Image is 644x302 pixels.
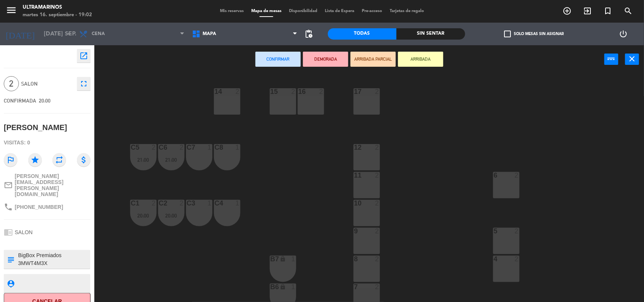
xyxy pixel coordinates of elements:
a: mail_outline[PERSON_NAME][EMAIL_ADDRESS][PERSON_NAME][DOMAIN_NAME] [4,173,91,197]
i: menu [6,5,17,16]
div: 2 [152,144,156,151]
button: ARRIBADA [398,52,443,67]
span: Disponibilidad [285,9,321,13]
div: 1 [207,200,212,207]
div: Todas [328,28,397,40]
div: 2 [291,88,296,95]
div: 2 [515,256,519,262]
div: 5 [494,228,494,235]
div: 2 [180,144,184,151]
div: 21:00 [130,157,157,162]
div: C7 [187,144,187,151]
i: turned_in_not [603,6,612,15]
i: exit_to_app [583,6,592,15]
div: 12 [354,144,355,151]
button: close [625,54,639,65]
span: [PHONE_NUMBER] [15,204,63,210]
div: 9 [354,228,355,235]
div: Visitas: 0 [4,136,91,149]
div: 16 [298,88,299,95]
div: 2 [235,88,240,95]
label: Solo mesas sin asignar [504,31,564,37]
div: C1 [131,200,131,207]
div: 2 [375,200,380,207]
div: 8 [354,256,355,262]
i: close [628,54,637,63]
i: person_pin [6,279,15,288]
div: 7 [354,284,355,290]
i: power_settings_new [619,29,628,38]
i: phone [4,202,13,212]
div: 2 [515,172,519,179]
i: repeat [52,153,66,167]
div: 2 [152,200,156,207]
span: MAPA [203,31,216,37]
div: 2 [375,284,380,290]
i: search [624,6,633,15]
button: fullscreen [77,77,91,90]
span: Mis reservas [216,9,247,13]
span: Tarjetas de regalo [386,9,428,13]
i: open_in_new [79,51,88,60]
i: power_input [607,54,616,63]
button: ARRIBADA PARCIAL [350,52,396,67]
i: arrow_drop_down [65,29,74,38]
button: open_in_new [77,49,91,63]
div: 2 [375,88,380,95]
i: star [28,153,42,167]
i: chrome_reader_mode [4,228,13,237]
div: 1 [291,284,296,290]
button: power_input [604,54,618,65]
div: B7 [271,256,271,262]
span: 20:00 [39,98,51,104]
div: 20:00 [130,213,157,218]
i: lock [280,284,286,290]
div: 2 [180,200,184,207]
div: 10 [354,200,355,207]
div: 1 [235,144,240,151]
div: B6 [271,284,271,290]
span: pending_actions [304,29,314,38]
div: 1 [235,200,240,207]
span: Lista de Espera [321,9,358,13]
div: Ultramarinos [23,4,92,11]
i: mail_outline [4,181,13,190]
div: 2 [319,88,324,95]
div: C2 [159,200,159,207]
div: 1 [291,256,296,262]
div: 17 [354,88,355,95]
div: 2 [375,256,380,262]
button: menu [6,5,17,18]
span: Pre-acceso [358,9,386,13]
i: lock [280,256,286,262]
span: Mapa de mesas [247,9,285,13]
span: check_box_outline_blank [504,31,511,37]
button: Confirmar [255,52,301,67]
div: C3 [187,200,187,207]
span: 2 [4,76,19,91]
i: subject [6,255,15,264]
i: add_circle_outline [563,6,572,15]
div: Sin sentar [397,28,465,40]
div: 21:00 [158,157,184,162]
div: 2 [375,172,380,179]
div: 4 [494,256,494,262]
span: CONFIRMADA [4,98,36,104]
i: attach_money [77,153,91,167]
div: 11 [354,172,355,179]
span: [PERSON_NAME][EMAIL_ADDRESS][PERSON_NAME][DOMAIN_NAME] [15,173,91,197]
button: DEMORADA [303,52,348,67]
div: martes 16. septiembre - 19:02 [23,11,92,19]
div: 2 [375,144,380,151]
i: fullscreen [79,79,88,88]
span: Cena [92,31,105,37]
div: C6 [159,144,159,151]
div: 1 [207,144,212,151]
div: 2 [515,228,519,235]
div: C5 [131,144,131,151]
span: SALON [21,80,73,88]
div: 15 [271,88,271,95]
